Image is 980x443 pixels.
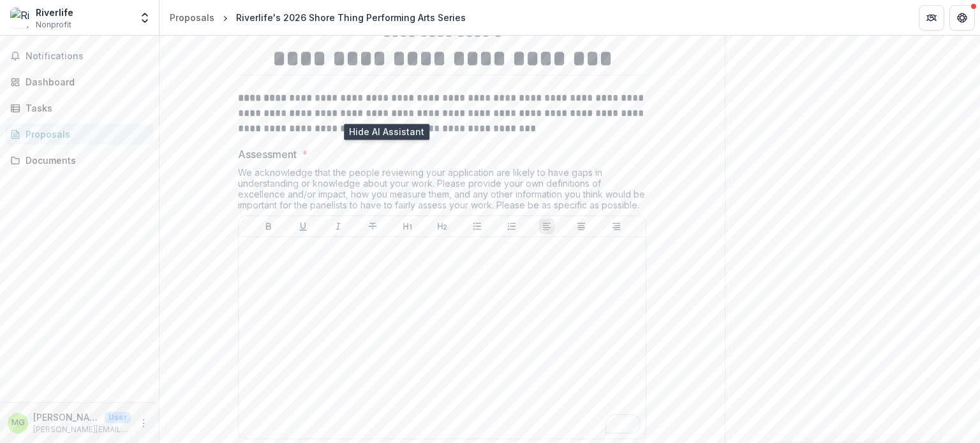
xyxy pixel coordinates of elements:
button: Open entity switcher [136,5,154,31]
nav: breadcrumb [165,8,471,27]
a: Proposals [5,124,154,145]
button: Align Right [609,219,624,234]
button: Align Left [539,219,554,234]
div: Riverlife's 2026 Shore Thing Performing Arts Series [236,11,466,24]
button: Strike [365,219,380,234]
a: Dashboard [5,71,154,92]
div: Proposals [170,11,214,24]
a: Documents [5,150,154,171]
a: Tasks [5,98,154,119]
button: Get Help [949,5,975,31]
img: Riverlife [10,8,31,28]
div: Dashboard [26,75,144,89]
button: Partners [919,5,944,31]
div: To enrich screen reader interactions, please activate Accessibility in Grammarly extension settings [244,242,641,433]
button: Italicize [330,219,346,234]
p: Assessment [238,147,297,162]
div: Documents [26,154,144,167]
button: Bold [261,219,276,234]
div: Proposals [26,127,144,141]
span: Nonprofit [36,19,71,31]
button: Heading 1 [400,219,415,234]
button: Heading 2 [434,219,450,234]
div: Tasks [26,101,144,115]
button: Underline [295,219,311,234]
div: Mike Good [11,419,25,427]
button: Ordered List [504,219,519,234]
button: Bullet List [470,219,485,234]
button: Notifications [5,46,154,66]
p: [PERSON_NAME] [33,410,100,424]
a: Proposals [165,8,219,27]
div: We acknowledge that the people reviewing your application are likely to have gaps in understandin... [238,167,646,215]
button: Align Center [574,219,589,234]
span: Notifications [26,51,149,62]
button: More [136,416,151,431]
div: Riverlife [36,6,73,19]
p: User [105,412,131,423]
p: [PERSON_NAME][EMAIL_ADDRESS][DOMAIN_NAME] [33,424,131,435]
